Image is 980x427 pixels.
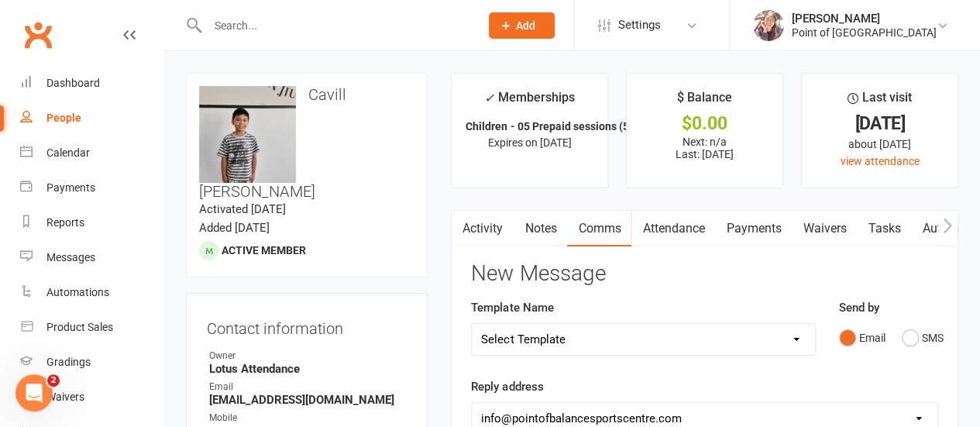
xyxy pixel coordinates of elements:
strong: [EMAIL_ADDRESS][DOMAIN_NAME] [209,393,407,407]
span: Expires on [DATE] [488,136,572,149]
a: Waivers [20,380,163,415]
div: Reports [46,216,84,229]
button: Email [839,323,885,353]
div: Dashboard [46,77,100,89]
div: Gradings [46,356,91,368]
img: image1757117162.png [199,86,296,183]
div: Mobile [209,411,407,425]
a: Comms [567,211,631,246]
a: Calendar [20,136,163,170]
div: $ Balance [677,88,732,115]
a: Payments [715,211,792,246]
div: Last visit [848,88,912,115]
input: Search... [203,15,469,36]
p: Next: n/a Last: [DATE] [641,136,769,160]
span: Add [516,19,535,32]
h3: New Message [471,262,938,286]
div: Email [209,380,407,394]
label: Reply address [471,377,543,396]
a: Clubworx [19,15,57,54]
div: Point of [GEOGRAPHIC_DATA] [792,26,937,40]
div: Calendar [46,146,90,159]
button: Add [489,12,555,39]
div: Waivers [46,391,84,403]
a: Notes [514,211,567,246]
a: Dashboard [20,66,163,101]
i: ✓ [484,91,494,105]
strong: Lotus Attendance [209,362,407,376]
a: Tasks [857,211,911,246]
div: Memberships [484,88,575,116]
time: Activated [DATE] [199,202,286,216]
a: Reports [20,205,163,240]
a: People [20,101,163,136]
div: [DATE] [816,115,944,132]
div: People [46,112,81,124]
div: Messages [46,251,95,263]
a: Automations [20,275,163,310]
div: Owner [209,349,407,363]
div: Product Sales [46,321,113,333]
h3: Contact information [207,314,407,337]
span: Settings [618,8,661,43]
time: Added [DATE] [199,221,270,235]
a: Payments [20,170,163,205]
a: Gradings [20,345,163,380]
div: [PERSON_NAME] [792,12,937,26]
a: Activity [452,211,514,246]
a: Product Sales [20,310,163,345]
img: thumb_image1684198901.png [753,10,784,41]
span: 2 [47,374,60,387]
a: Waivers [792,211,857,246]
a: Messages [20,240,163,275]
div: about [DATE] [816,136,944,153]
div: Payments [46,181,95,194]
h3: Cavill [PERSON_NAME] [199,86,414,200]
label: Send by [839,298,879,317]
a: view attendance [841,155,920,167]
label: Template Name [471,298,553,317]
span: Active member [222,244,306,257]
button: SMS [902,323,944,353]
strong: Children - 05 Prepaid sessions (5% off) [466,120,656,133]
a: Attendance [631,211,715,246]
iframe: Intercom live chat [15,374,53,412]
div: $0.00 [641,115,769,132]
div: Automations [46,286,109,298]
